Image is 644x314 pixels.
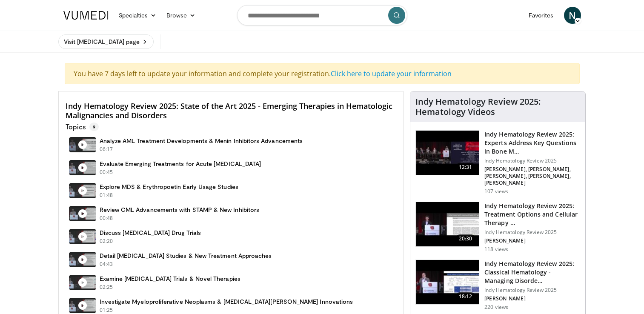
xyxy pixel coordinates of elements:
[100,168,113,176] p: 00:45
[100,160,261,168] h4: Evaluate Emerging Treatments for Acute [MEDICAL_DATA]
[564,7,581,24] a: N
[484,304,508,311] p: 220 views
[65,63,580,84] div: You have 7 days left to update your information and complete your registration.
[455,163,476,171] span: 12:31
[416,260,479,304] img: bf65da4b-a37e-457d-a90b-7d2cd4a5b034.150x105_q85_crop-smart_upscale.jpg
[100,275,240,283] h4: Examine [MEDICAL_DATA] Trials & Novel Therapies
[331,69,452,78] a: Click here to update your information
[100,214,113,222] p: 00:48
[484,295,580,302] p: [PERSON_NAME]
[100,206,260,214] h4: Review CML Advancements with STAMP & New Inhibitors
[455,234,476,243] span: 20:30
[415,202,580,253] a: 20:30 Indy Hematology Review 2025: Treatment Options and Cellular Therapy … Indy Hematology Revie...
[484,188,508,195] p: 107 views
[100,137,303,145] h4: Analyze AML Treatment Developments & Menin Inhibitors Advancements
[89,123,99,131] span: 9
[100,183,238,191] h4: Explore MDS & Erythropoetin Early Usage Studies
[66,123,99,131] p: Topics
[58,34,154,49] a: Visit [MEDICAL_DATA] page
[415,97,580,117] h4: Indy Hematology Review 2025: Hematology Videos
[237,5,407,26] input: Search topics, interventions
[114,7,162,24] a: Specialties
[100,229,201,237] h4: Discuss [MEDICAL_DATA] Drug Trials
[415,260,580,311] a: 18:12 Indy Hematology Review 2025: Classical Hematology - Managing Disorde… Indy Hematology Revie...
[484,237,580,244] p: [PERSON_NAME]
[63,11,109,20] img: VuMedi Logo
[484,287,580,294] p: Indy Hematology Review 2025
[100,191,113,199] p: 01:48
[415,130,580,195] a: 12:31 Indy Hematology Review 2025: Experts Address Key Questions in Bone M… Indy Hematology Revie...
[100,298,353,305] h4: Investigate Myeloproliferative Neoplasms & [MEDICAL_DATA][PERSON_NAME] Innovations
[100,283,113,291] p: 02:25
[484,246,508,253] p: 118 views
[100,306,113,314] p: 01:25
[484,166,580,186] p: [PERSON_NAME], [PERSON_NAME], [PERSON_NAME], [PERSON_NAME], [PERSON_NAME]
[100,252,272,260] h4: Detail [MEDICAL_DATA] Studies & New Treatment Approaches
[416,131,479,175] img: 973d2d37-991a-4501-bcd9-da83f57f3da4.150x105_q85_crop-smart_upscale.jpg
[484,260,580,285] h3: Indy Hematology Review 2025: Classical Hematology - Managing Disorde…
[484,130,580,156] h3: Indy Hematology Review 2025: Experts Address Key Questions in Bone M…
[161,7,200,24] a: Browse
[66,102,397,120] h4: Indy Hematology Review 2025: State of the Art 2025 - Emerging Therapies in Hematologic Malignanci...
[524,7,559,24] a: Favorites
[416,202,479,246] img: b5a4ae5a-56f7-4db7-ba23-72e814f843e4.150x105_q85_crop-smart_upscale.jpg
[455,292,476,301] span: 18:12
[484,202,580,227] h3: Indy Hematology Review 2025: Treatment Options and Cellular Therapy …
[484,229,580,236] p: Indy Hematology Review 2025
[100,237,113,245] p: 02:20
[100,260,113,268] p: 04:43
[100,146,113,153] p: 06:17
[484,157,580,164] p: Indy Hematology Review 2025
